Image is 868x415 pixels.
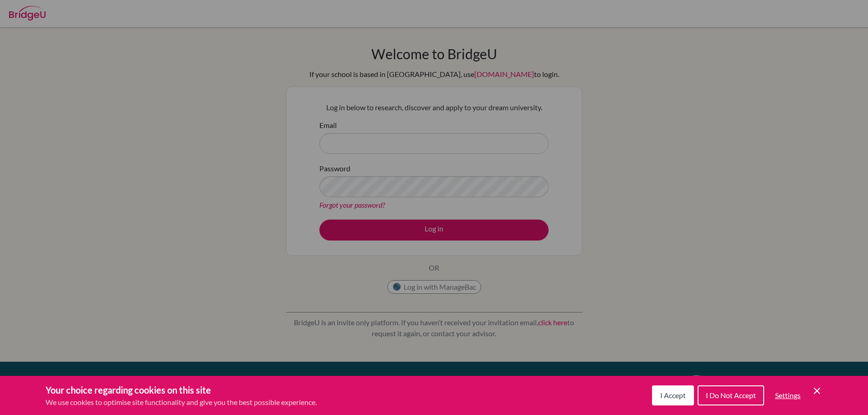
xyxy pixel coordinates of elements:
[706,391,756,400] span: I Do Not Accept
[660,391,686,400] span: I Accept
[775,391,801,400] span: Settings
[652,385,694,405] button: I Accept
[768,386,808,405] button: Settings
[698,385,764,405] button: I Do Not Accept
[46,383,317,397] h3: Your choice regarding cookies on this site
[46,397,317,408] p: We use cookies to optimise site functionality and give you the best possible experience.
[812,385,822,396] button: Save and close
